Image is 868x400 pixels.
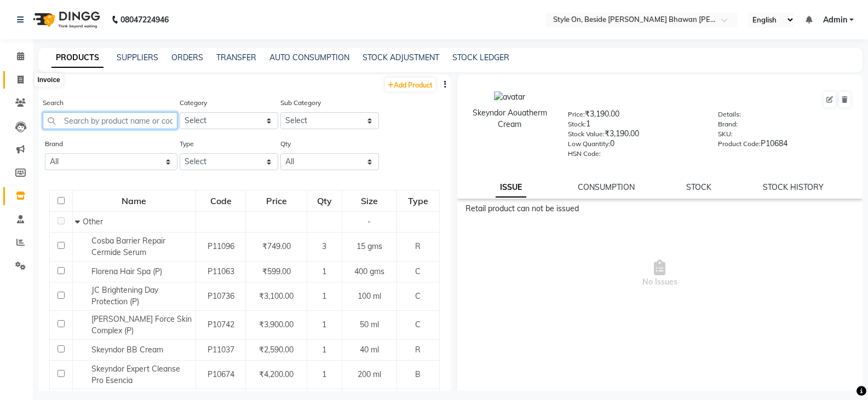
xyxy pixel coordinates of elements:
label: SKU: [718,129,733,139]
span: P11037 [208,345,234,355]
label: Search [43,98,64,108]
label: Details: [718,109,741,119]
span: 1 [322,291,326,301]
div: 0 [568,138,702,153]
span: P10736 [208,291,234,301]
a: Add Product [385,78,435,91]
label: Product Code: [718,139,761,149]
span: 15 gms [357,241,382,251]
span: ₹2,590.00 [259,345,294,355]
span: - [367,217,371,227]
span: P11096 [208,241,234,251]
div: ₹3,190.00 [568,128,702,143]
span: R [415,345,421,355]
span: C [415,291,421,301]
label: Category [180,98,207,108]
span: ₹3,100.00 [259,291,294,301]
div: Qty [308,191,341,211]
label: Price: [568,109,585,119]
div: Name [73,191,195,211]
a: AUTO CONSUMPTION [269,53,349,62]
span: ₹599.00 [262,266,291,276]
span: P10742 [208,320,234,329]
span: C [415,320,421,329]
span: ₹3,900.00 [259,320,294,329]
span: 1 [322,320,326,329]
a: STOCK LEDGER [452,53,509,62]
img: logo [28,4,103,35]
span: Skeyndor Expert Cleanse Pro Esencia [91,364,180,385]
div: Retail product can not be issued [465,203,855,215]
span: ₹4,200.00 [259,369,294,379]
div: Skeyndor Aouatherm Cream [468,107,552,130]
span: Other [83,217,103,227]
span: 50 ml [360,320,379,329]
label: Sub Category [280,98,321,108]
a: CONSUMPTION [578,182,635,192]
div: 1 [568,118,702,134]
label: Brand: [718,119,738,129]
span: C [415,266,421,276]
label: Type [180,139,194,149]
a: STOCK HISTORY [763,182,824,192]
a: STOCK ADJUSTMENT [363,53,439,62]
a: ISSUE [496,178,526,198]
a: PRODUCTS [51,48,104,68]
div: Size [343,191,396,211]
span: 1 [322,369,326,379]
a: TRANSFER [216,53,256,62]
span: B [415,369,421,379]
span: 100 ml [358,291,381,301]
div: Code [197,191,245,211]
span: P11063 [208,266,234,276]
input: Search by product name or code [43,112,177,129]
a: ORDERS [171,53,203,62]
span: 1 [322,345,326,355]
div: ₹3,190.00 [568,108,702,124]
span: 1 [322,266,326,276]
span: R [415,241,421,251]
span: JC Brightening Day Protection (P) [91,285,158,306]
span: Florena Hair Spa (P) [91,266,162,276]
label: HSN Code: [568,149,601,159]
span: Admin [823,14,847,26]
label: Stock Value: [568,129,605,139]
label: Qty [280,139,291,149]
label: Low Quantity: [568,139,610,149]
img: avatar [494,91,525,103]
span: Collapse Row [75,217,83,227]
div: Invoice [35,73,62,86]
span: 40 ml [360,345,379,355]
span: 3 [322,241,326,251]
span: 200 ml [358,369,381,379]
div: P10684 [718,138,852,153]
span: [PERSON_NAME] Force Skin Complex (P) [91,314,192,335]
a: SUPPLIERS [117,53,158,62]
span: 400 gms [354,266,384,276]
label: Brand [45,139,63,149]
span: Cosba Barrier Repair Cermide Serum [91,236,165,257]
div: Price [246,191,306,211]
span: P10674 [208,369,234,379]
b: 08047224946 [120,4,169,35]
label: Stock: [568,119,586,129]
span: No Issues [465,219,855,328]
span: Skeyndor BB Cream [91,345,163,355]
div: Type [398,191,439,211]
span: ₹749.00 [262,241,291,251]
a: STOCK [686,182,711,192]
